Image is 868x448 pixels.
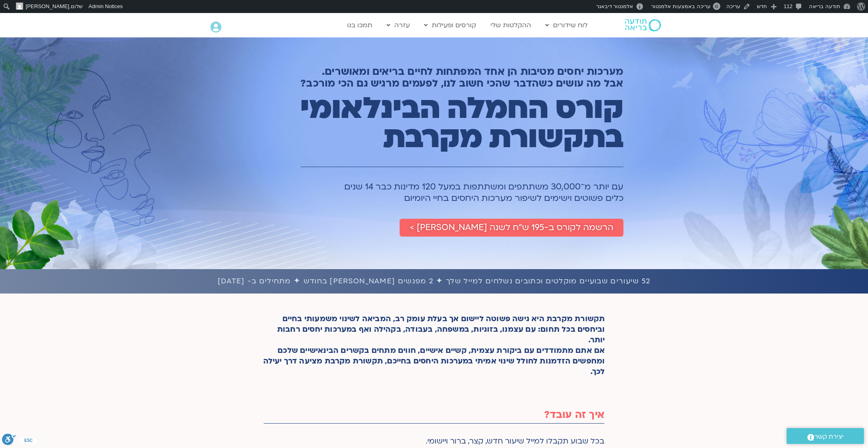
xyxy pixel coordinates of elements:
h2: מערכות יחסים מטיבות הן אחד המפתחות לחיים בריאים ומאושרים. אבל מה עושים כשהדבר שהכי חשוב לנו, לפעמ... [264,66,623,89]
a: עזרה [383,17,414,33]
a: יצירת קשר [787,428,864,444]
a: לוח שידורים [541,17,592,33]
div: תקשורת מקרבת היא גישה פשוטה ליישום אך בעלת עומק רב, המביאה לשינוי משמעותי בחיים וביחסים בכל תחום:... [263,314,605,381]
span: הרשמה לקורס ב-195 ש״ח לשנה [PERSON_NAME] > [410,223,613,233]
h2: איך זה עובד? [264,409,604,421]
a: תמכו בנו [343,17,376,33]
span: עריכה באמצעות אלמנטור [651,3,710,9]
a: הרשמה לקורס ב-195 ש״ח לשנה [PERSON_NAME] > [400,219,623,237]
h1: 52 שיעורים שבועיים מוקלטים וכתובים נשלחים למייל שלך ✦ 2 מפגשים [PERSON_NAME] בחודש ✦ מתחילים ב- [... [4,275,864,287]
img: תודעה בריאה [625,19,661,31]
a: קורסים ופעילות [420,17,480,33]
a: ההקלטות שלי [486,17,535,33]
span: [PERSON_NAME] [26,3,69,9]
span: יצירת קשר [814,431,844,442]
h1: קורס החמלה הבינלאומי בתקשורת מקרבת​ [264,94,623,152]
h1: עם יותר מ־30,000 משתתפים ומשתתפות במעל 120 מדינות כבר 14 שנים כלים פשוטים וישימים לשיפור מערכות ה... [264,181,623,204]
